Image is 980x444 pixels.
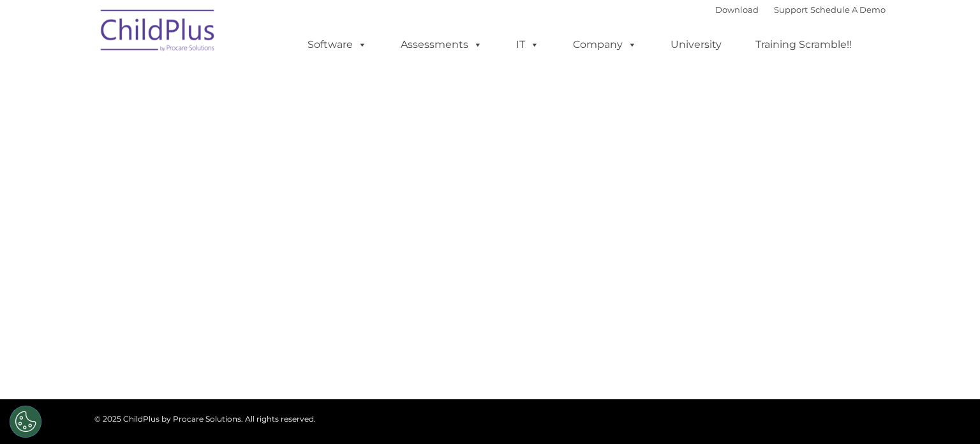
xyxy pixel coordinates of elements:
img: ChildPlus by Procare Solutions [94,1,222,65]
a: Schedule A Demo [810,4,886,15]
a: Software [295,32,380,57]
a: University [658,32,734,57]
a: Company [560,32,650,57]
a: Download [715,4,759,15]
a: Assessments [388,32,495,57]
span: © 2025 ChildPlus by Procare Solutions. All rights reserved. [94,414,316,424]
font: | [715,4,886,15]
a: IT [503,32,552,57]
button: Cookies Settings [10,406,41,438]
a: Training Scramble!! [743,32,865,57]
a: Support [774,4,808,15]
